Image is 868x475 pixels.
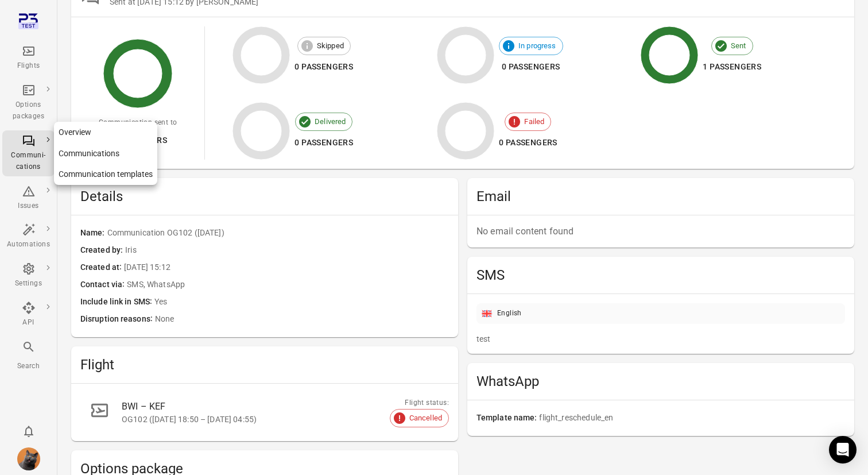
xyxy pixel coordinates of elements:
[7,60,50,72] div: Flights
[122,414,421,425] div: OG102 ([DATE] 18:50 – [DATE] 04:55)
[124,261,449,274] span: [DATE] 15:12
[54,122,157,185] nav: Local navigation
[122,400,421,414] div: BWI – KEF
[80,279,127,291] span: Contact via
[99,117,177,129] div: Communication sent to
[7,200,50,212] div: Issues
[54,122,157,143] a: Overview
[80,227,107,240] span: Name
[80,356,449,374] h2: Flight
[308,116,352,128] span: Delivered
[390,397,449,409] div: Flight status:
[17,447,40,470] img: funny-british-shorthair-cat-portrait-looking-shocked-or-surprised.jpg
[497,308,522,319] div: English
[518,116,551,128] span: Failed
[80,313,155,326] span: Disruption reasons
[724,40,753,52] span: Sent
[829,436,857,464] div: Open Intercom Messenger
[476,266,845,284] h2: SMS
[17,420,40,443] button: Notifications
[476,372,845,391] h2: WhatsApp
[512,40,563,52] span: In progress
[311,40,350,52] span: Skipped
[7,239,50,250] div: Automations
[476,333,845,345] div: test
[155,313,449,326] span: None
[476,412,539,424] span: Template name
[539,412,845,424] span: flight_reschedule_en
[127,279,449,291] span: SMS, WhatsApp
[7,278,50,289] div: Settings
[13,443,45,475] button: Iris
[476,187,845,206] h2: Email
[499,136,557,150] div: 0 passengers
[80,296,154,308] span: Include link in SMS
[80,187,449,206] span: Details
[80,244,125,257] span: Created by
[107,227,449,240] span: Communication OG102 ([DATE])
[499,60,563,74] div: 0 passengers
[476,225,845,238] p: No email content found
[403,412,448,424] span: Cancelled
[125,244,449,257] span: Iris
[7,361,50,372] div: Search
[294,60,353,74] div: 0 passengers
[703,60,761,74] div: 1 passengers
[80,261,124,274] span: Created at
[294,136,353,150] div: 0 passengers
[154,296,449,308] span: Yes
[54,143,157,164] a: Communications
[7,317,50,329] div: API
[7,150,50,173] div: Communi-cations
[54,164,157,185] a: Communication templates
[7,99,50,122] div: Options packages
